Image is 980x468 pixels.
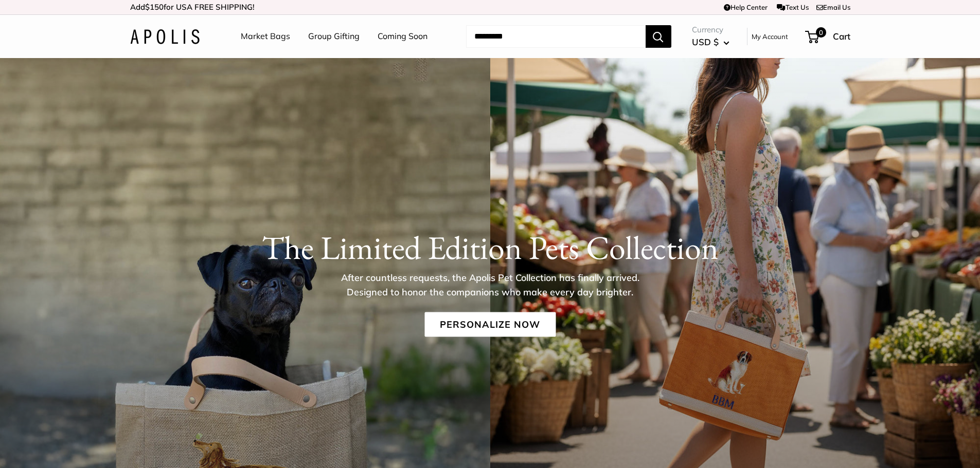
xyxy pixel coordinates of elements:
a: 0 Cart [806,28,850,45]
a: Help Center [724,3,768,11]
a: Text Us [777,3,808,11]
span: Cart [833,31,850,42]
a: Market Bags [241,29,290,44]
span: Currency [692,23,729,37]
a: My Account [752,30,788,43]
span: USD $ [692,36,719,47]
img: Apolis [130,29,200,44]
span: $150 [145,2,164,12]
p: After countless requests, the Apolis Pet Collection has finally arrived. Designed to honor the co... [323,270,657,299]
a: Email Us [816,3,850,11]
a: Coming Soon [378,29,427,44]
button: USD $ [692,34,729,50]
button: Search [646,25,671,48]
h1: The Limited Edition Pets Collection [130,228,850,267]
a: Group Gifting [308,29,360,44]
a: Personalize Now [424,312,556,336]
input: Search... [466,25,646,48]
span: 0 [815,27,826,38]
